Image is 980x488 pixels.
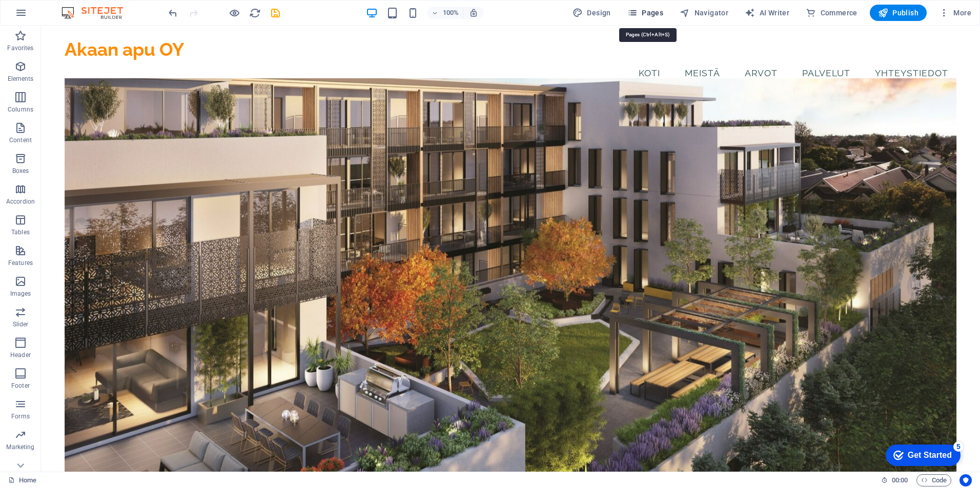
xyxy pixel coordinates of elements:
a: Click to cancel selection. Double-click to open Pages [8,474,36,486]
button: Commerce [802,5,862,21]
span: Publish [878,8,918,18]
div: Get Started [30,11,74,20]
button: 100% [427,7,463,19]
p: Content [9,136,32,144]
i: Reload page [249,7,261,19]
p: Forms [11,412,30,420]
button: Usercentrics [959,474,972,486]
span: Pages [627,8,663,18]
p: Footer [11,382,30,390]
h6: Session time [881,474,908,486]
button: Pages [623,5,667,21]
p: Columns [8,105,33,114]
p: Boxes [12,167,29,175]
span: Code [921,474,947,486]
button: Navigator [676,5,732,21]
button: Design [568,5,615,21]
div: Get Started 5 items remaining, 0% complete [8,5,83,27]
button: save [269,7,281,19]
span: Design [573,8,611,18]
button: More [935,5,975,21]
i: Undo: Change text (Ctrl+Z) [167,7,179,19]
span: 00 00 [892,474,908,486]
button: undo [167,7,179,19]
div: 5 [76,2,86,12]
p: Slider [13,320,29,328]
p: Accordion [6,197,35,206]
p: Favorites [7,44,33,52]
img: Editor Logo [59,7,136,19]
p: Images [10,290,31,298]
p: Marketing [6,443,34,451]
span: Navigator [680,8,728,18]
p: Features [8,259,33,267]
p: Tables [11,228,30,236]
p: Header [10,351,31,359]
i: On resize automatically adjust zoom level to fit chosen device. [469,8,478,17]
button: reload [249,7,261,19]
button: Code [916,474,951,486]
p: Elements [8,75,34,83]
span: : [899,476,901,484]
span: AI Writer [745,8,789,18]
h6: 100% [442,7,459,19]
span: More [939,8,971,18]
button: AI Writer [741,5,793,21]
div: Design (Ctrl+Alt+Y) [568,5,615,21]
button: Publish [870,5,927,21]
span: Commerce [806,8,857,18]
